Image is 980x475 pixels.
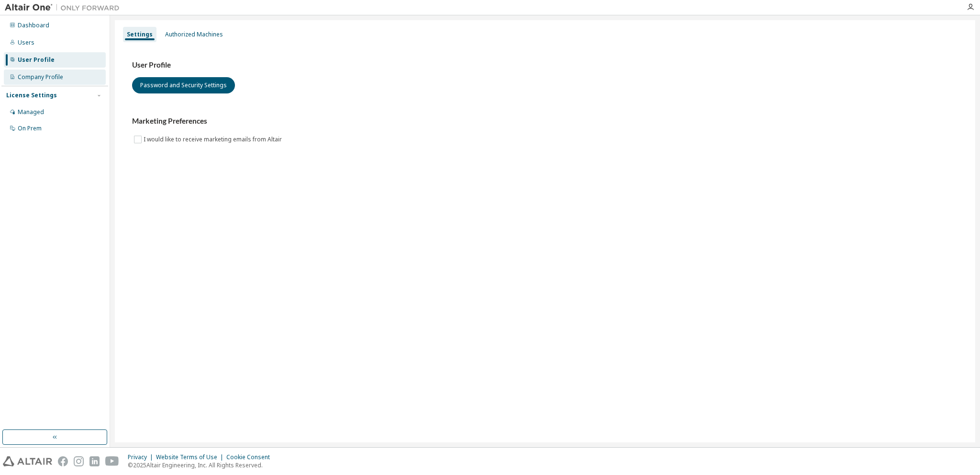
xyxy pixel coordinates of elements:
div: Dashboard [18,22,49,29]
div: Users [18,39,34,46]
img: instagram.svg [74,456,84,466]
div: Managed [18,108,44,116]
div: Settings [127,31,153,38]
div: On Prem [18,125,42,132]
div: Website Terms of Use [156,453,226,461]
img: altair_logo.svg [3,456,52,466]
h3: Marketing Preferences [132,116,958,126]
img: linkedin.svg [89,456,100,466]
p: © 2025 Altair Engineering, Inc. All Rights Reserved. [128,461,276,469]
img: Altair One [5,3,124,12]
div: Privacy [128,453,156,461]
div: License Settings [6,92,57,99]
button: Password and Security Settings [132,77,235,93]
div: Company Profile [18,73,63,81]
div: Authorized Machines [165,31,223,38]
label: I would like to receive marketing emails from Altair [144,134,284,145]
div: User Profile [18,56,55,64]
img: facebook.svg [58,456,68,466]
h3: User Profile [132,60,958,70]
div: Cookie Consent [226,453,276,461]
img: youtube.svg [105,456,119,466]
